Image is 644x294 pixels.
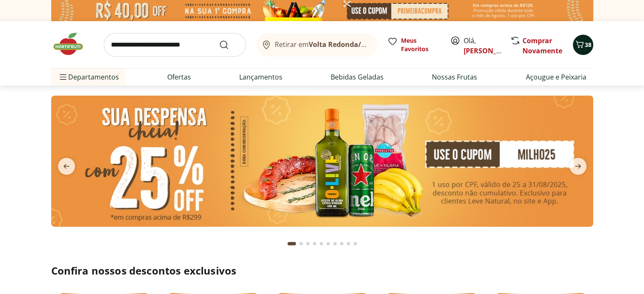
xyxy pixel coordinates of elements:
button: Go to page 5 from fs-carousel [318,234,325,254]
button: Go to page 10 from fs-carousel [352,234,359,254]
a: Comprar Novamente [522,36,562,55]
button: Carrinho [573,35,593,55]
span: Retirar em [275,41,368,48]
a: Açougue e Peixaria [525,72,586,82]
button: Current page from fs-carousel [286,234,298,254]
a: Ofertas [167,72,191,82]
b: Volta Redonda/[GEOGRAPHIC_DATA] [309,40,431,49]
button: Retirar emVolta Redonda/[GEOGRAPHIC_DATA] [256,33,377,57]
a: Nossas Frutas [432,72,477,82]
a: [PERSON_NAME] [464,46,519,55]
span: Olá, [464,36,501,56]
button: Menu [58,67,68,87]
input: search [104,33,246,57]
button: Go to page 6 from fs-carousel [325,234,332,254]
span: Departamentos [58,67,119,87]
button: Submit Search [219,40,239,50]
button: previous [51,158,82,175]
button: Go to page 9 from fs-carousel [345,234,352,254]
button: next [563,158,593,175]
button: Go to page 2 from fs-carousel [298,234,304,254]
a: Meus Favoritos [387,36,440,53]
span: Meus Favoritos [401,36,440,53]
button: Go to page 8 from fs-carousel [338,234,345,254]
span: 38 [585,41,591,49]
img: Hortifruti [51,31,94,57]
button: Go to page 4 from fs-carousel [311,234,318,254]
h2: Confira nossos descontos exclusivos [51,264,593,278]
button: Go to page 7 from fs-carousel [332,234,338,254]
img: cupom [51,96,593,227]
button: Go to page 3 from fs-carousel [304,234,311,254]
a: Lançamentos [239,72,282,82]
a: Bebidas Geladas [331,72,384,82]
